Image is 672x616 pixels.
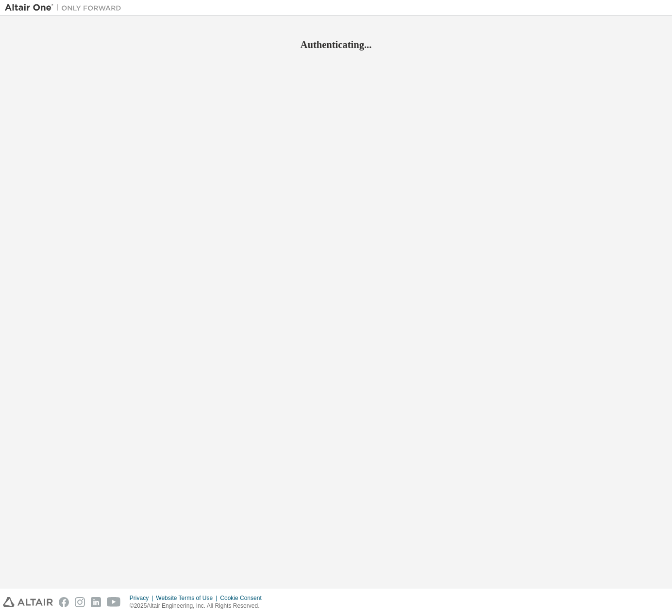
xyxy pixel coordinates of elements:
img: altair_logo.svg [3,597,53,607]
img: youtube.svg [107,597,121,607]
div: Privacy [130,594,156,602]
div: Website Terms of Use [156,594,220,602]
h2: Authenticating... [5,38,667,51]
img: instagram.svg [75,597,85,607]
div: Cookie Consent [220,594,267,602]
img: facebook.svg [59,597,69,607]
img: Altair One [5,3,126,13]
img: linkedin.svg [91,597,101,607]
p: © 2025 Altair Engineering, Inc. All Rights Reserved. [130,602,268,610]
